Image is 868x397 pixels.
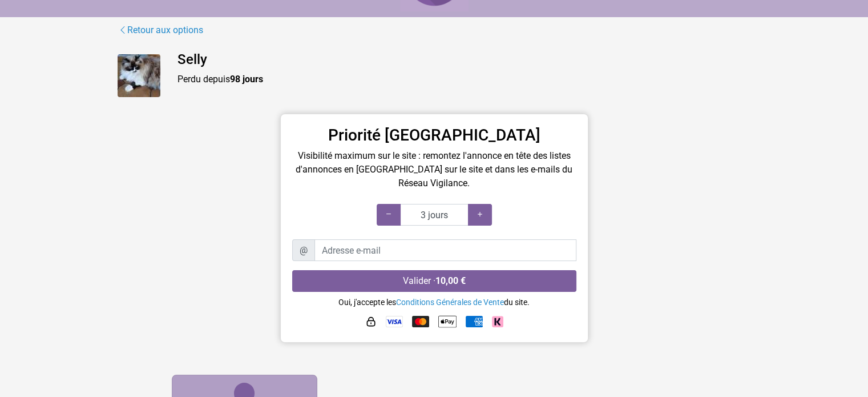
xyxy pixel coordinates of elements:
h4: Selly [177,51,751,68]
a: Conditions Générales de Vente [396,298,504,307]
h3: Priorité [GEOGRAPHIC_DATA] [292,126,576,145]
input: Adresse e-mail [314,239,576,261]
img: Apple Pay [438,312,457,331]
img: American Express [466,316,483,327]
strong: 98 jours [230,74,263,85]
img: HTTPS : paiement sécurisé [365,316,377,327]
p: Visibilité maximum sur le site : remontez l'annonce en tête des listes d'annonces en [GEOGRAPHIC_... [292,149,576,190]
p: Perdu depuis [177,73,751,86]
img: Mastercard [412,316,429,327]
a: Retour aux options [118,23,204,38]
span: @ [292,239,315,261]
small: Oui, j'accepte les du site. [338,298,530,307]
img: Visa [386,316,403,327]
strong: 10,00 € [435,275,466,286]
img: Klarna [492,316,503,327]
button: Valider ·10,00 € [292,270,576,292]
